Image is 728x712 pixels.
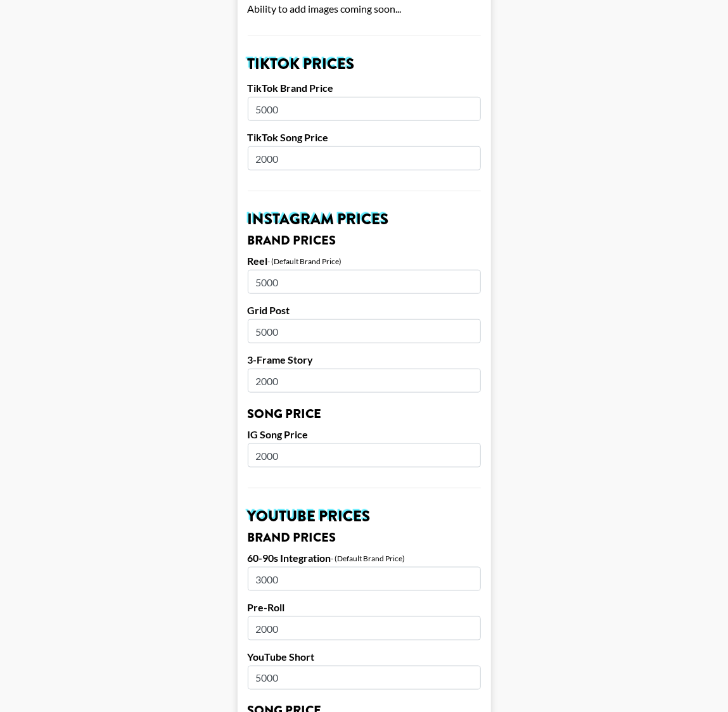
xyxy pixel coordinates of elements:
[248,552,331,564] label: 60-90s Integration
[248,531,481,544] h3: Brand Prices
[248,56,481,72] h2: TikTok Prices
[331,554,406,563] div: - (Default Brand Price)
[248,428,481,441] label: IG Song Price
[248,3,402,15] span: Ability to add images coming soon...
[248,304,481,317] label: Grid Post
[268,257,342,266] div: - (Default Brand Price)
[248,509,481,524] h2: YouTube Prices
[248,212,481,227] h2: Instagram Prices
[248,408,481,421] h3: Song Price
[248,353,481,366] label: 3-Frame Story
[248,82,481,94] label: TikTok Brand Price
[248,234,481,247] h3: Brand Prices
[248,651,481,663] label: YouTube Short
[248,255,268,267] label: Reel
[248,601,481,614] label: Pre-Roll
[248,131,481,144] label: TikTok Song Price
